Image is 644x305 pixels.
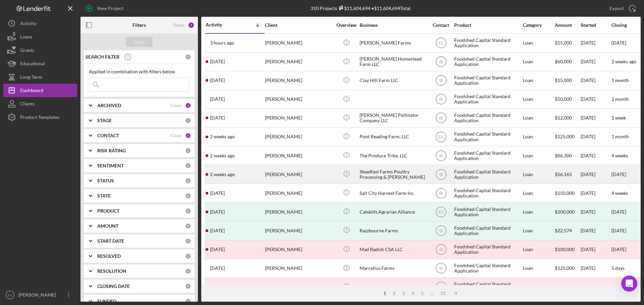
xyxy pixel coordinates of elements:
[380,291,389,296] div: 1
[3,17,77,30] button: Activity
[265,109,332,127] div: [PERSON_NAME]
[454,90,521,108] div: Foodshed Capital Standard Application
[428,22,453,28] div: Contact
[439,153,443,158] text: IB
[3,70,77,84] button: Long-Term
[611,171,626,177] time: [DATE]
[185,223,191,229] div: 0
[454,147,521,164] div: Foodshed Capital Standard Application
[603,2,641,15] button: Export
[555,109,580,127] div: $12,000
[621,276,637,292] div: Open Intercom Messenger
[185,102,191,108] div: 2
[265,259,332,277] div: [PERSON_NAME]
[427,291,437,296] div: ...
[439,247,443,252] text: IB
[454,203,521,221] div: Foodshed Capital Standard Application
[581,278,611,296] div: 8/13/25
[555,96,572,102] span: $50,000
[555,203,580,221] div: $200,000
[97,208,119,214] b: PRODUCT
[523,147,554,164] div: Loan
[611,96,629,102] time: 1 month
[3,84,77,97] button: Dashboard
[210,172,235,177] time: 2025-09-15 17:36
[437,291,449,296] div: 13
[210,115,225,121] time: 2025-09-25 13:52
[439,172,443,177] text: IB
[523,22,554,28] div: Category
[185,283,191,289] div: 0
[265,53,332,71] div: [PERSON_NAME]
[86,54,119,60] b: SEARCH FILTER
[581,259,611,277] div: [DATE]
[3,97,77,110] button: Clients
[454,34,521,52] div: Foodshed Capital Standard Application
[523,165,554,183] div: Loan
[439,78,443,83] text: IB
[438,210,443,214] text: ES
[555,153,572,158] span: $86,300
[188,22,195,28] div: 7
[3,57,77,70] button: Educational
[581,203,611,221] div: [DATE]
[418,291,427,296] div: 5
[89,69,190,74] div: Applied in combination with filters below
[523,128,554,146] div: Loan
[523,53,554,71] div: Loan
[185,193,191,199] div: 0
[126,37,153,47] button: Apply
[210,96,225,102] time: 2025-09-27 11:21
[3,110,77,124] button: Product Templates
[132,22,146,28] b: Filters
[454,165,521,183] div: Foodshed Capital Standard Application
[611,40,626,46] time: [DATE]
[210,40,234,46] time: 2025-09-30 15:49
[611,265,625,271] time: 5 days
[611,246,626,252] time: [DATE]
[611,77,629,83] time: 1 month
[97,284,130,289] b: CLOSING DATE
[97,193,111,199] b: STATE
[581,90,611,108] div: [DATE]
[265,278,332,296] div: [PERSON_NAME]
[210,209,225,215] time: 2025-08-28 19:43
[454,222,521,239] div: Foodshed Capital Standard Application
[581,241,611,258] div: [DATE]
[210,153,235,158] time: 2025-09-16 17:39
[210,134,235,139] time: 2025-09-19 03:59
[170,133,182,138] div: Clear
[265,22,332,28] div: Client
[360,203,427,221] div: Catskills Agrarian Alliance
[210,265,225,271] time: 2025-08-21 15:21
[334,22,359,28] div: Overview
[611,228,626,233] div: [DATE]
[523,72,554,89] div: Loan
[581,184,611,202] div: [DATE]
[555,22,580,28] div: Amount
[523,203,554,221] div: Loan
[555,134,575,139] span: $125,000
[611,115,626,121] time: 1 week
[97,269,126,274] b: RESOLUTION
[454,278,521,296] div: Foodshed Capital Standard Application
[523,241,554,258] div: Loan
[360,128,427,146] div: Pont Reading Farm, LLC
[523,259,554,277] div: Loan
[555,241,580,258] div: $100,000
[265,222,332,239] div: [PERSON_NAME]
[311,5,411,11] div: 310 Projects • $11,604,694 Total
[20,44,34,59] div: Grants
[265,72,332,89] div: [PERSON_NAME]
[611,153,628,158] time: 4 weeks
[439,97,443,102] text: IB
[8,293,12,297] text: ES
[97,103,121,108] b: ARCHIVED
[97,178,114,183] b: STATUS
[210,190,225,196] time: 2025-09-10 13:50
[20,57,45,72] div: Educational
[360,147,427,164] div: The Produce Tribe, LLC
[185,238,191,244] div: 0
[454,241,521,258] div: Foodshed Capital Standard Application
